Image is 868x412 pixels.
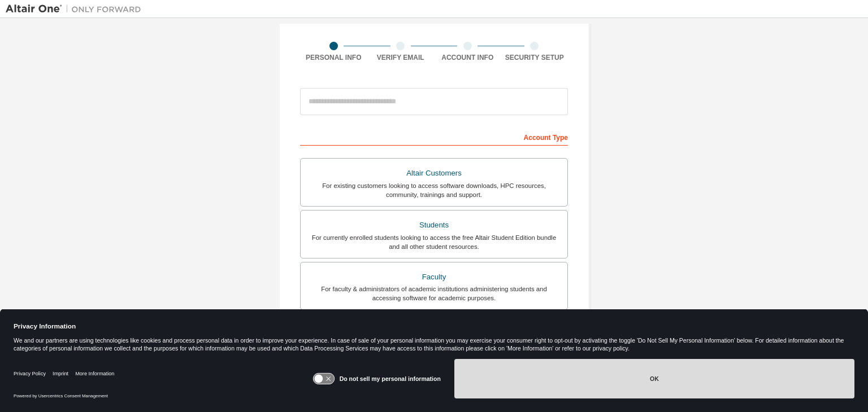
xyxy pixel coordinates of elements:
div: Security Setup [501,53,568,62]
div: For faculty & administrators of academic institutions administering students and accessing softwa... [307,284,561,303]
div: Faculty [307,269,561,285]
div: Altair Customers [307,165,561,181]
div: For existing customers looking to access software downloads, HPC resources, community, trainings ... [307,181,561,199]
img: Altair One [6,3,147,15]
div: For currently enrolled students looking to access the free Altair Student Edition bundle and all ... [307,233,561,251]
div: Account Info [434,53,501,62]
div: Students [307,217,561,233]
div: Personal Info [300,53,367,62]
div: Account Type [300,128,568,146]
div: Verify Email [367,53,435,62]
